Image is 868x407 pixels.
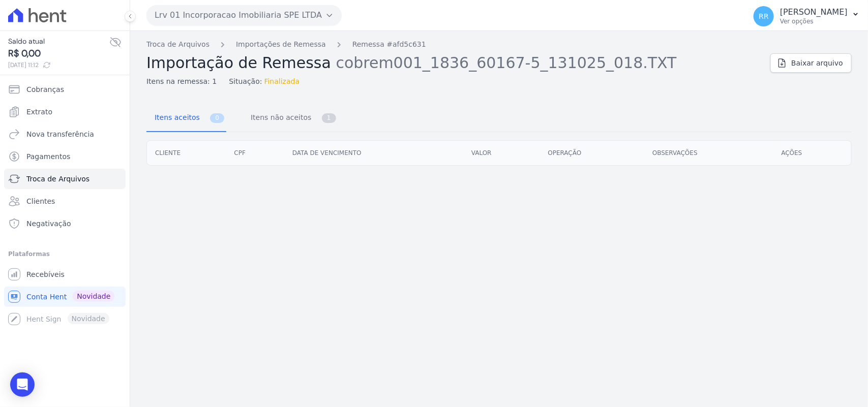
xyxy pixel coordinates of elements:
nav: Sidebar [8,79,122,329]
span: Nova transferência [26,129,94,139]
th: Data de vencimento [284,141,463,165]
div: Plataformas [8,248,122,260]
a: Troca de Arquivos [146,39,209,50]
span: RR [759,13,768,20]
span: Saldo atual [8,36,109,47]
div: Open Intercom Messenger [10,372,35,397]
a: Baixar arquivo [770,53,852,73]
span: Cobranças [26,84,64,95]
button: RR [PERSON_NAME] Ver opções [745,2,868,30]
span: R$ 0,00 [8,47,109,60]
nav: Tab selector [146,105,338,132]
a: Conta Hent Novidade [4,287,126,307]
span: Clientes [26,196,55,206]
span: Finalizada [264,76,300,87]
a: Cobranças [4,79,126,100]
a: Troca de Arquivos [4,169,126,189]
span: [DATE] 11:12 [8,60,109,70]
a: Pagamentos [4,146,126,167]
span: Negativação [26,218,71,229]
a: Clientes [4,191,126,211]
th: Cliente [147,141,226,165]
a: Recebíveis [4,264,126,285]
span: Recebíveis [26,269,65,279]
span: Troca de Arquivos [26,174,89,184]
th: Valor [463,141,540,165]
span: Novidade [73,291,114,302]
span: 0 [210,113,224,123]
a: Importações de Remessa [236,39,326,50]
span: Conta Hent [26,292,67,302]
a: Remessa #afd5c631 [352,39,426,50]
p: [PERSON_NAME] [780,7,848,17]
span: Baixar arquivo [791,58,843,68]
button: Lrv 01 Incorporacao Imobiliaria SPE LTDA [146,5,342,25]
span: Importação de Remessa [146,54,331,72]
p: Ver opções [780,17,848,25]
a: Itens não aceitos 1 [243,105,338,132]
span: Itens não aceitos [245,107,313,128]
span: Itens aceitos [148,107,202,128]
span: 1 [322,113,336,123]
span: Itens na remessa: 1 [146,76,217,87]
a: Negativação [4,213,126,234]
th: CPF [226,141,284,165]
span: Pagamentos [26,151,70,162]
span: Situação: [229,76,262,87]
span: Extrato [26,107,52,117]
a: Extrato [4,102,126,122]
a: Nova transferência [4,124,126,144]
nav: Breadcrumb [146,39,762,50]
a: Itens aceitos 0 [146,105,226,132]
th: Observações [644,141,773,165]
th: Operação [540,141,645,165]
th: Ações [773,141,851,165]
span: cobrem001_1836_60167-5_131025_018.TXT [336,53,677,72]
